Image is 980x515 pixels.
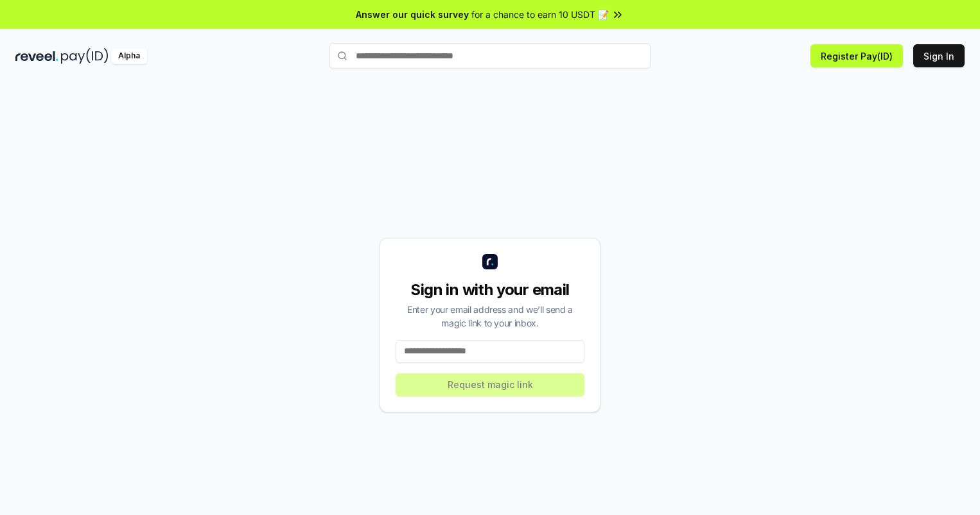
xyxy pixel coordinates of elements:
div: Sign in with your email [396,280,584,300]
img: reveel_dark [15,48,58,64]
button: Sign In [913,44,965,67]
button: Register Pay(ID) [810,44,903,67]
div: Enter your email address and we’ll send a magic link to your inbox. [396,303,584,330]
span: Answer our quick survey [356,8,469,21]
span: for a chance to earn 10 USDT 📝 [471,8,609,21]
img: pay_id [61,48,109,64]
div: Alpha [111,48,147,64]
img: logo_small [482,254,498,269]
